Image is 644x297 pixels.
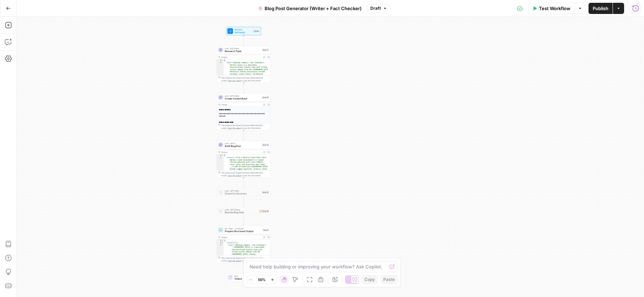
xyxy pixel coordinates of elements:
[243,196,244,207] g: Edge from step_15 to step_16
[222,239,224,242] span: Toggle code folding, rows 1 through 5
[225,227,261,230] span: Run Code · JavaScript
[265,5,362,12] span: Blog Post Generator (Writer + Fact Checker)
[253,30,260,33] div: Inputs
[262,229,269,232] div: Step 9
[259,209,269,213] div: Step 16
[221,103,261,106] div: Output
[243,215,244,225] g: Edge from step_16 to step_9
[221,124,269,129] div: This output is too large & has been abbreviated for review. to view the full content.
[225,50,260,53] span: Research Topic
[221,257,269,262] div: This output is too large & has been abbreviated for review. to view the full content.
[225,190,260,192] span: LLM · GPT-5 Mini
[383,276,395,283] span: Paste
[225,192,260,195] span: Check for Accuracy
[222,154,224,157] span: Toggle code folding, rows 1 through 3
[225,47,260,50] span: LLM · GPT-5 Mini
[222,59,224,62] span: Toggle code folding, rows 1 through 3
[217,226,271,263] div: Run Code · JavaScriptPrepare Structured OutputStep 9Output{ "research":{ "body":"Opening summary ...
[362,275,378,284] button: Copy
[243,130,244,140] g: Edge from step_19 to step_18
[528,3,575,14] button: Test Workflow
[243,83,244,93] g: Edge from step_17 to step_19
[217,154,224,157] div: 1
[228,260,241,262] span: Copy the output
[225,97,260,101] span: Create Content Brief
[221,56,261,59] div: Output
[225,230,261,233] span: Prepare Structured Output
[217,273,271,282] div: EndOutput
[217,239,224,242] div: 1
[225,95,260,97] span: LLM · GPT-5 Mini
[217,46,271,83] div: LLM · GPT-5 MiniResearch TopicStep 17Output{ "body":"Opening summary — key findings\n- Pacific Gr...
[228,175,241,177] span: Copy the output
[217,207,271,215] div: LLM · GPT-5 NanoRewrite Blog PostStep 16
[217,27,271,35] div: WorkflowSet InputsInputs
[217,59,224,62] div: 1
[243,35,244,45] g: Edge from start to step_17
[225,211,258,214] span: Rewrite Blog Post
[225,208,258,211] span: LLM · GPT-5 Nano
[370,5,381,12] span: Draft
[221,76,269,82] div: This output is too large & has been abbreviated for review. to view the full content.
[225,144,260,148] span: Draft Blog Post
[364,276,375,283] span: Copy
[221,171,269,177] div: This output is too large & has been abbreviated for review. to view the full content.
[254,3,366,14] button: Blog Post Generator (Writer + Fact Checker)
[593,5,608,12] span: Publish
[258,277,266,282] span: 50%
[225,142,260,145] span: LLM · GPT-5
[228,127,241,129] span: Copy the output
[235,277,258,281] span: Output
[217,141,271,178] div: LLM · GPT-5Draft Blog PostStep 18Output{ "content":"# Is a Pacific Grove Short‑Term Rental a Good...
[262,96,269,99] div: Step 19
[380,275,398,284] button: Paste
[228,80,241,82] span: Copy the output
[235,31,252,34] span: Set Inputs
[222,242,224,244] span: Toggle code folding, rows 2 through 4
[262,191,269,194] div: Step 15
[243,178,244,188] g: Edge from step_18 to step_15
[262,143,269,147] div: Step 18
[235,275,258,277] span: End
[217,242,224,244] div: 2
[235,28,252,31] span: Workflow
[367,4,390,13] button: Draft
[262,49,269,52] div: Step 17
[221,151,261,154] div: Output
[589,3,613,14] button: Publish
[221,236,261,239] div: Output
[217,188,271,196] div: LLM · GPT-5 MiniCheck for AccuracyStep 15
[539,5,570,12] span: Test Workflow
